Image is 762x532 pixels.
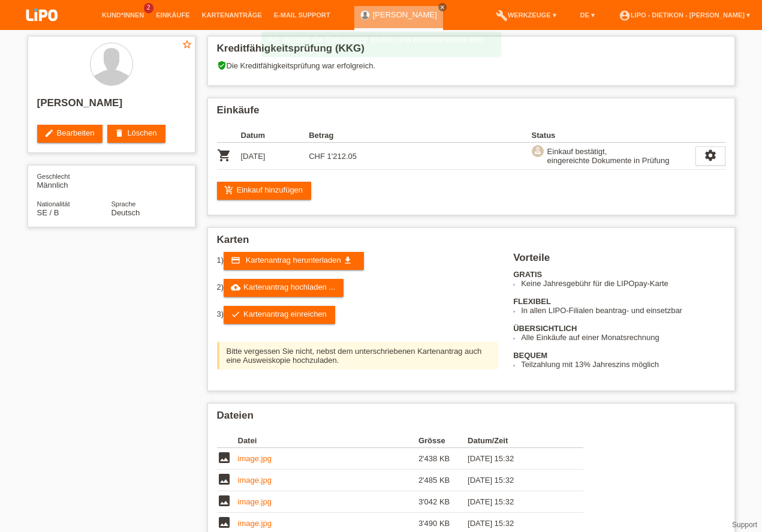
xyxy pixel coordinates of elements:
[238,476,272,485] a: image.jpg
[217,515,231,530] i: image
[468,491,566,513] td: [DATE] 15:32
[231,309,240,319] i: check
[513,270,542,279] b: GRATIS
[150,11,195,19] a: Einkäufe
[115,128,124,138] i: delete
[373,10,437,19] a: [PERSON_NAME]
[12,25,72,34] a: LIPO pay
[438,3,447,11] a: close
[521,306,725,315] li: In allen LIPO-Filialen beantrag- und einsetzbar
[217,234,725,252] h2: Karten
[217,148,231,163] i: POSP00028610
[513,324,577,333] b: ÜBERSICHTLICH
[238,434,418,448] th: Datei
[231,282,240,292] i: cloud_upload
[37,172,112,190] div: Männlich
[217,342,499,369] div: Bitte vergessen Sie nicht, nebst dem unterschriebenen Kartenantrag auch eine Ausweiskopie hochzul...
[343,256,353,265] i: get_app
[107,125,165,143] a: deleteLöschen
[521,360,725,369] li: Teilzahlung mit 13% Jahreszins möglich
[217,252,499,270] div: 1)
[241,143,309,170] td: [DATE]
[261,32,501,57] div: Wir werden die Dokumente prüfen und anschliessend den Einkauf freigeben.
[224,185,234,195] i: add_shopping_cart
[534,146,542,155] i: approval
[468,448,566,470] td: [DATE] 15:32
[217,279,499,297] div: 2)
[217,494,231,508] i: image
[309,128,377,143] th: Betrag
[241,128,309,143] th: Datum
[513,297,551,306] b: FLEXIBEL
[468,470,566,491] td: [DATE] 15:32
[496,10,508,22] i: build
[224,279,344,297] a: cloud_uploadKartenantrag hochladen ...
[37,173,70,180] span: Geschlecht
[418,491,468,513] td: 3'042 KB
[619,10,631,22] i: account_circle
[532,128,695,143] th: Status
[217,104,725,122] h2: Einkäufe
[112,200,136,208] span: Sprache
[224,252,364,270] a: credit_card Kartenantrag herunterladen get_app
[468,434,566,448] th: Datum/Zeit
[37,200,70,208] span: Nationalität
[418,434,468,448] th: Grösse
[217,306,499,324] div: 3)
[613,11,756,19] a: account_circleLIPO - Dietikon - [PERSON_NAME] ▾
[37,208,59,217] span: Schweden / B / 27.09.2020
[217,450,231,465] i: image
[238,519,272,528] a: image.jpg
[439,4,445,10] i: close
[574,11,601,19] a: DE ▾
[196,11,268,19] a: Kartenanträge
[521,279,725,288] li: Keine Jahresgebühr für die LIPOpay-Karte
[238,497,272,506] a: image.jpg
[144,3,153,13] span: 2
[521,333,725,342] li: Alle Einkäufe auf einer Monatsrechnung
[224,306,335,324] a: checkKartenantrag einreichen
[418,470,468,491] td: 2'485 KB
[37,97,186,115] h2: [PERSON_NAME]
[112,208,140,217] span: Deutsch
[513,351,547,360] b: BEQUEM
[309,143,377,170] td: CHF 1'212.05
[490,11,562,19] a: buildWerkzeuge ▾
[37,125,103,143] a: editBearbeiten
[96,11,150,19] a: Kund*innen
[217,410,725,428] h2: Dateien
[44,128,54,138] i: edit
[268,11,336,19] a: E-Mail Support
[217,61,725,79] div: Die Kreditfähigkeitsprüfung war erfolgreich.
[246,256,341,265] span: Kartenantrag herunterladen
[732,521,757,529] a: Support
[513,252,725,270] h2: Vorteile
[231,256,240,265] i: credit_card
[704,149,717,162] i: settings
[418,448,468,470] td: 2'438 KB
[544,145,670,167] div: Einkauf bestätigt, eingereichte Dokumente in Prüfung
[217,61,227,70] i: verified_user
[217,182,312,200] a: add_shopping_cartEinkauf hinzufügen
[238,454,272,463] a: image.jpg
[217,472,231,486] i: image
